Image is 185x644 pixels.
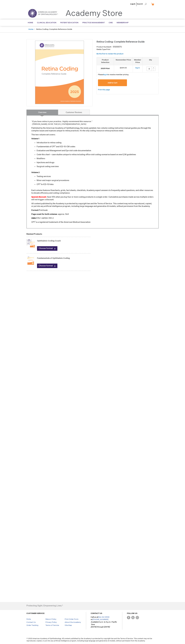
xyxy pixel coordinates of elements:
p: Save 10% when you buy four or more coding products in a single order. Cumulative purchases made a... [31,196,154,201]
h4: Protecting Sight. Empowering Lives.® [26,605,63,607]
a: FOLLOW US [127,612,137,614]
a: Fundamentals of Ophthalmic Coding [37,257,70,259]
strong: Related Products [26,233,42,235]
img: Facebook [127,616,130,619]
a: Return Policy [45,618,56,620]
a: CONTACT US [91,612,102,614]
a: Overview [26,110,58,115]
li: Minor and major surgical procedures [37,179,154,182]
a: Choose format [37,264,57,268]
a: Contact Us [26,621,36,623]
li: Code this chart – case studies unique to retina including office visit coding scenarios based on ... [37,153,154,156]
strong: Media Type: [97,48,106,50]
strong: Product Number [97,46,112,48]
a: CUSTOMER SERVICE [26,612,44,614]
strong: Retina Coding: Complete Reference Guide [36,28,72,30]
strong: ISBN: [31,217,36,219]
strong: Volume 2 [31,171,40,174]
strong: Page count for both volumes [31,213,57,215]
strong: Format: [31,209,39,211]
a: Order Tracking [26,624,38,626]
em: "If you have retina in your practice, I highly recommend this resource." [31,120,92,123]
sup: ® [35,221,36,222]
span: Home [28,22,33,24]
span: Clinical Education [37,22,56,24]
a: [PHONE_NUMBER] [92,618,108,621]
span: Add to Cart [108,82,117,84]
a: Print Order Form [65,618,78,620]
th: Qty [143,57,159,65]
th: Member Price [133,57,143,65]
img: instagram [136,616,139,619]
img: Fundamentals of Ophthalmic Coding [26,255,35,266]
strong: Volume 1 [31,138,39,140]
p: Published by the American Academy of Ophthalmology, the newly updated, two-volume coding instruct... [31,127,154,132]
span: Please to receive member pricing [98,74,129,76]
span: © 2025 American Academy of Ophthalmology. All content published by the Academy is protected by co... [24,638,161,642]
li: Injections and drugs [37,161,154,164]
p: All content published by the Academy is protected by copyright law and the Terms of Service. This... [31,202,154,208]
span: Search [137,1,147,7]
p: Call us at or [91,616,118,628]
strong: Special discount: [31,196,47,198]
a: About the Academy [65,621,81,623]
span: Membership [117,22,129,24]
em: Available 8 a.m. to 5 p.m. Pacific Time [DATE] through [DATE] [91,621,117,628]
img: Ophthalmic Coding Coach [26,238,35,248]
font: - [PERSON_NAME], OCSR, THE [US_STATE][GEOGRAPHIC_DATA] [31,123,86,125]
li: Modifiers [37,157,154,160]
a: Academy Store [65,9,122,18]
p: Print book [31,209,154,212]
p: This two-volume set covers: [31,133,154,136]
a: Choose format [37,246,57,251]
th: Nonmember Price [114,57,133,65]
a: log in [135,67,140,69]
div: - [152,69,156,71]
li: Surgical coding overview [37,165,154,168]
a: log in [103,74,108,76]
li: Fundamentals of CPT and ICD-10-CM codes [37,145,154,148]
a: Customer Reviews [58,110,90,115]
img: Retina Coding: Complete Reference Guide [28,41,91,104]
p: 978-1-68104-749-2 [31,217,154,220]
sup: ® [55,145,56,147]
p: Each volume features flowcharts, grids, fact sheets, checklists, Academy expert answers to freque... [31,189,154,194]
a: Site Map [65,624,72,626]
span: CME [109,22,113,24]
div: 0120007U [113,46,122,48]
span: Practice Management [82,22,105,24]
a: Terms of Service [45,624,59,626]
div: + [152,67,156,69]
p: Print [97,48,159,51]
li: Testing services [37,175,154,178]
input: Qty [147,67,152,71]
th: Product Selection [97,57,114,65]
a: 866.561.8558 [98,616,109,618]
td: $339.00 [114,65,133,72]
a: Print this page [98,88,110,91]
a: Be the first to review this product [97,53,123,55]
a: Log In [130,3,135,5]
a: FAQs [26,618,31,620]
li: CPT to ICD-10 links [37,183,154,186]
strong: 2025 Print [98,67,113,70]
a: Ophthalmic Coding Coach [37,240,61,242]
span: Retina Coding: Complete Reference Guide [97,40,145,43]
li: Introduction to retina coding [37,141,154,144]
p: CPT is a registered trademark of the American Medical Association [31,221,154,224]
img: Twitter [131,616,135,619]
sup: ® [40,183,41,185]
a: Privacy Policy [45,621,57,623]
a: Home [28,28,33,30]
li: Evaluation and Management and Eye visit code documentation [37,149,154,152]
p: : approx. 564 [31,213,154,216]
span: Patient Education [60,22,78,24]
button: Add to Cart [98,79,127,86]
